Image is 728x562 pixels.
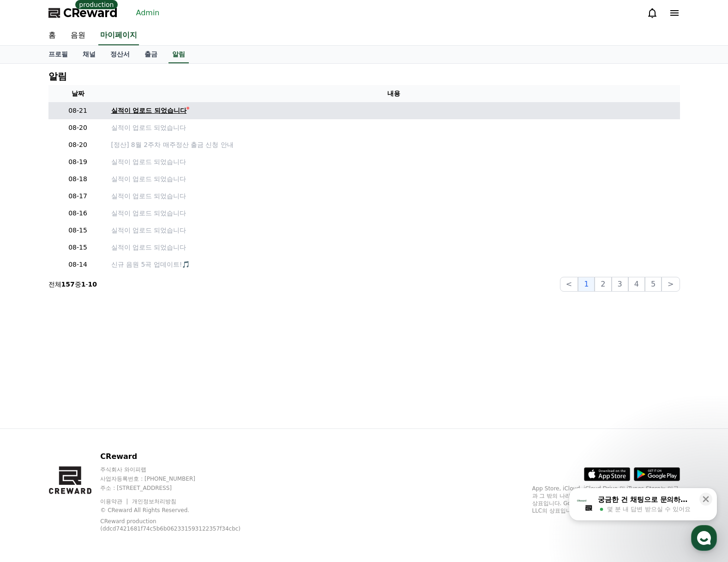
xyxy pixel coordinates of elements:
[137,46,165,63] a: 출금
[143,307,154,314] span: 설정
[103,46,137,63] a: 정산서
[111,123,676,133] a: 실적이 업로드 되었습니다
[111,106,187,116] div: 실적이 업로드 되었습니다
[84,307,96,315] span: 대화
[52,140,104,150] p: 08-20
[595,277,611,292] button: 2
[41,26,63,45] a: 홈
[41,46,75,63] a: 프로필
[532,485,680,514] p: App Store, iCloud, iCloud Drive 및 iTunes Store는 미국과 그 밖의 나라 및 지역에서 등록된 Apple Inc.의 서비스 상표입니다. Goo...
[100,498,129,505] a: 이용약관
[111,157,676,167] a: 실적이 업로드 되었습니다
[100,484,262,492] p: 주소 : [STREET_ADDRESS]
[100,451,262,462] p: CReward
[168,46,189,63] a: 알림
[52,123,104,133] p: 08-20
[578,277,595,292] button: 1
[111,106,676,116] a: 실적이 업로드 되었습니다
[88,281,97,288] strong: 10
[560,277,578,292] button: <
[52,191,104,201] p: 08-17
[628,277,645,292] button: 4
[100,507,262,514] p: © CReward All Rights Reserved.
[75,46,103,63] a: 채널
[81,281,86,288] strong: 1
[52,260,104,269] p: 08-14
[29,307,35,314] span: 홈
[52,243,104,252] p: 08-15
[111,260,676,269] a: 신규 음원 5곡 업데이트!🎵
[100,475,262,483] p: 사업자등록번호 : [PHONE_NUMBER]
[645,277,662,292] button: 5
[612,277,628,292] button: 3
[48,71,67,81] h4: 알림
[108,85,680,102] th: 내용
[63,26,93,45] a: 음원
[48,280,97,289] p: 전체 중 -
[61,281,75,288] strong: 157
[132,498,176,505] a: 개인정보처리방침
[52,208,104,218] p: 08-16
[3,293,61,316] a: 홈
[132,6,163,20] a: Admin
[662,277,680,292] button: >
[111,226,676,235] a: 실적이 업로드 되었습니다
[52,174,104,184] p: 08-18
[111,140,676,150] a: [정산] 8월 2주차 매주정산 출금 신청 안내
[100,518,248,532] p: CReward production (ddcd7421681f74c5b6b062331593122357f34cbc)
[111,174,676,184] a: 실적이 업로드 되었습니다
[52,157,104,167] p: 08-19
[98,26,139,45] a: 마이페이지
[48,85,108,102] th: 날짜
[100,466,262,473] p: 주식회사 와이피랩
[48,6,118,20] a: CReward
[52,226,104,235] p: 08-15
[111,243,676,252] a: 실적이 업로드 되었습니다
[52,106,104,116] p: 08-21
[63,6,118,20] span: CReward
[61,293,119,316] a: 대화
[111,208,676,218] a: 실적이 업로드 되었습니다
[111,191,676,201] a: 실적이 업로드 되었습니다
[119,293,177,316] a: 설정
